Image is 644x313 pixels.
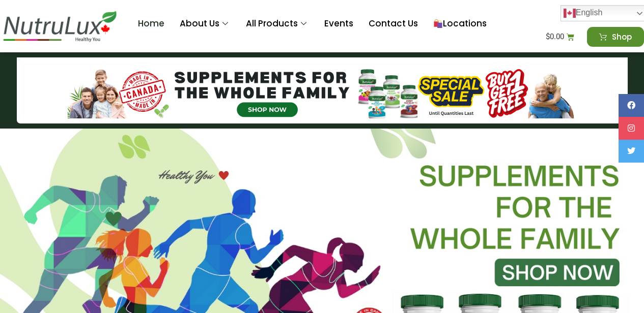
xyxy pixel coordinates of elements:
bdi: 0.00 [546,32,564,41]
a: Shop [587,27,644,47]
a: Events [317,4,361,44]
a: Contact Us [361,4,426,44]
a: Home [130,4,172,44]
a: About Us [172,4,238,44]
span: $ [546,32,550,41]
a: $0.00 [534,27,586,47]
img: en [564,7,576,19]
span: Shop [612,33,632,41]
a: Locations [426,4,494,44]
a: All Products [238,4,317,44]
img: 🛍️ [434,19,442,28]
